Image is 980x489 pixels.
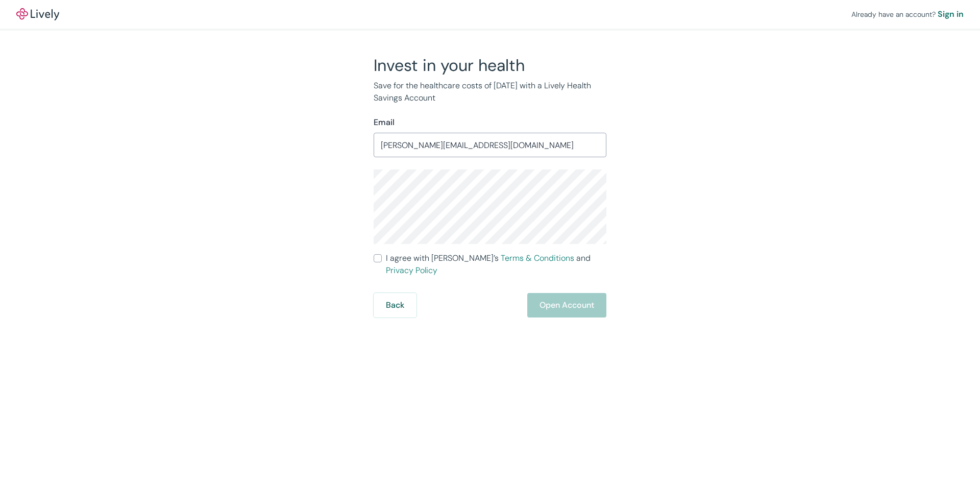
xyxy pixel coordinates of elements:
button: Back [374,293,416,317]
div: Already have an account? [851,8,964,20]
a: Terms & Conditions [501,253,574,263]
h2: Invest in your health [374,55,606,76]
a: LivelyLively [16,8,59,20]
label: Email [374,116,395,129]
p: Save for the healthcare costs of [DATE] with a Lively Health Savings Account [374,80,606,104]
span: I agree with [PERSON_NAME]’s and [386,252,606,277]
a: Privacy Policy [386,265,437,276]
img: Lively [16,8,59,20]
a: Sign in [938,8,964,20]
